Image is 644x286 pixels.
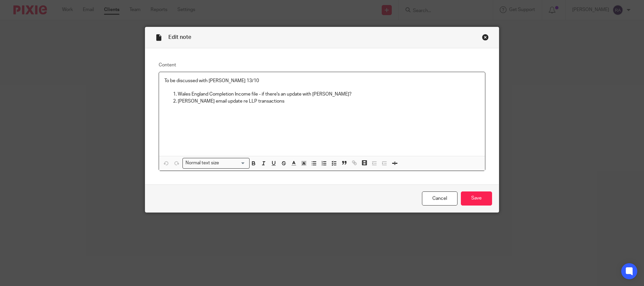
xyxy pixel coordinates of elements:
[221,160,246,167] input: Search for option
[182,158,250,168] div: Search for option
[159,62,485,68] label: Content
[482,34,489,41] div: Close this dialog window
[178,98,480,105] p: [PERSON_NAME] email update re LLP transactions
[178,91,480,98] p: Wales England Completion Income file - if there's an update with [PERSON_NAME]?
[184,160,221,167] span: Normal text size
[422,191,458,206] a: Cancel
[164,77,480,84] p: To be discussed with [PERSON_NAME] 13/10
[461,191,492,206] input: Save
[168,35,191,40] span: Edit note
